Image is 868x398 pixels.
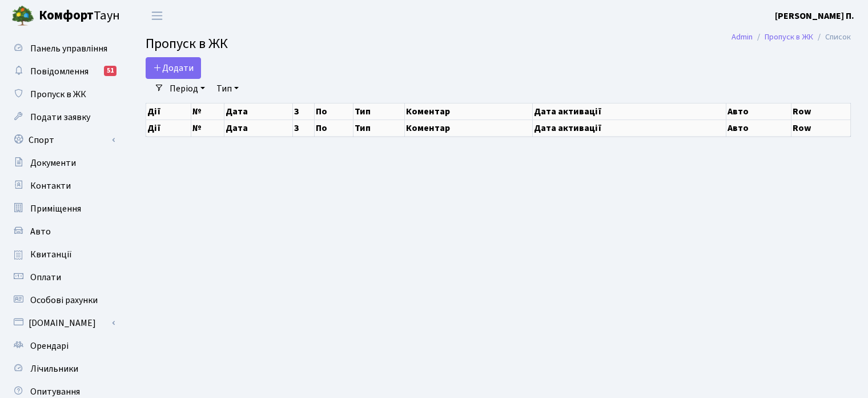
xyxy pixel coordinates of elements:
a: Контакти [6,174,120,197]
span: Авто [30,225,51,238]
th: Тип [353,103,405,120]
th: Дії [146,120,191,136]
th: № [191,120,224,136]
th: Тип [353,120,405,136]
a: Спорт [6,129,120,152]
a: Орендарі [6,335,120,357]
a: Документи [6,152,120,174]
span: Пропуск в ЖК [146,34,228,54]
th: Коментар [405,120,533,136]
li: Список [813,31,851,43]
span: Додати [153,62,194,74]
a: Оплати [6,266,120,289]
b: Комфорт [39,6,94,25]
span: Приміщення [30,202,81,215]
th: По [314,120,353,136]
th: Коментар [405,103,533,120]
a: Квитанції [6,243,120,266]
th: № [191,103,224,120]
th: З [292,120,314,136]
a: Пропуск в ЖК [6,83,120,106]
th: Дата [224,120,292,136]
th: Авто [726,103,791,120]
span: Оплати [30,271,61,284]
span: Контакти [30,180,71,192]
a: Повідомлення51 [6,60,120,83]
a: Тип [212,79,243,98]
th: Row [791,120,851,136]
a: [PERSON_NAME] П. [775,9,854,23]
span: Подати заявку [30,111,90,124]
a: Період [165,79,210,98]
a: Панель управління [6,37,120,60]
span: Панель управління [30,42,107,55]
a: Приміщення [6,197,120,220]
a: Додати [146,57,201,79]
span: Орендарі [30,340,69,352]
span: Квитанції [30,248,72,261]
th: Дата [224,103,292,120]
span: Опитування [30,385,80,398]
a: Авто [6,220,120,243]
th: Дата активації [533,103,726,120]
a: Пропуск в ЖК [765,31,813,43]
th: З [292,103,314,120]
span: Таун [39,6,120,26]
a: [DOMAIN_NAME] [6,312,120,335]
span: Особові рахунки [30,294,98,307]
th: Row [791,103,851,120]
th: По [314,103,353,120]
a: Подати заявку [6,106,120,129]
span: Лічильники [30,363,78,375]
a: Admin [732,31,753,43]
th: Дата активації [533,120,726,136]
b: [PERSON_NAME] П. [775,10,854,22]
img: logo.png [11,5,34,27]
span: Повідомлення [30,65,89,78]
th: Дії [146,103,191,120]
span: Пропуск в ЖК [30,88,86,101]
nav: breadcrumb [714,25,868,49]
span: Документи [30,157,76,169]
div: 51 [104,66,116,76]
button: Переключити навігацію [143,6,171,25]
a: Особові рахунки [6,289,120,312]
a: Лічильники [6,357,120,380]
th: Авто [726,120,791,136]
